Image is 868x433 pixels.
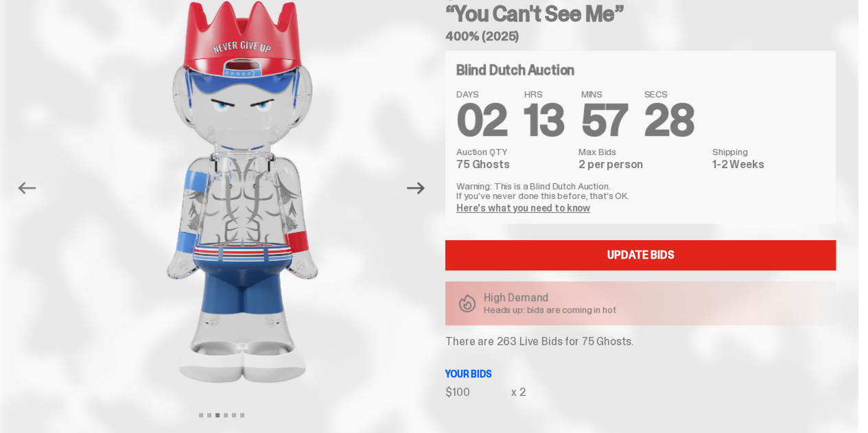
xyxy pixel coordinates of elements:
[207,413,211,417] button: View slide 2
[456,159,570,170] dd: 75 Ghosts
[484,305,616,314] p: Heads up: bids are coming in hot
[511,387,526,398] div: x 2
[456,181,825,200] p: Warning: This is a Blind Dutch Auction. If you’ve never done this before, that’s OK.
[456,63,574,77] h4: Blind Dutch Auction
[224,413,228,417] button: View slide 4
[445,387,511,398] div: $100
[581,92,628,149] span: 57
[456,147,570,156] dt: Auction QTY
[581,89,628,99] span: MINS
[644,89,694,99] span: SECS
[445,336,836,347] p: There are 263 Live Bids for 75 Ghosts.
[445,369,836,379] p: Your bids
[456,92,508,149] span: 02
[524,92,565,149] span: 13
[456,89,508,99] span: DAYS
[445,3,836,25] h3: “You Can't See Me”
[456,202,590,214] a: Here's what you need to know
[199,413,203,417] button: View slide 1
[644,92,694,149] span: 28
[484,292,616,303] p: High Demand
[578,147,704,156] dt: Max Bids
[445,30,836,43] h5: 400% (2025)
[712,147,825,156] dt: Shipping
[524,89,565,99] span: HRS
[578,159,704,170] dd: 2 per person
[232,413,236,417] button: View slide 5
[445,240,836,270] a: Update Bids
[240,413,244,417] button: View slide 6
[712,159,825,170] dd: 1-2 Weeks
[215,413,220,417] button: View slide 3
[401,173,431,203] button: Next
[12,173,42,203] button: Previous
